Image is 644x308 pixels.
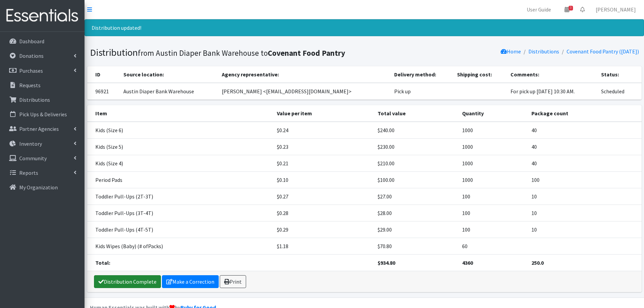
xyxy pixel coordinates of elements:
[19,125,59,132] p: Partner Agencies
[19,67,43,74] p: Purchases
[3,34,82,48] a: Dashboard
[3,181,82,194] a: My Organization
[19,52,44,59] p: Donations
[527,138,642,155] td: 40
[19,140,42,147] p: Inventory
[374,221,458,238] td: $29.00
[119,66,218,83] th: Source location:
[458,155,527,171] td: 1000
[458,238,527,254] td: 60
[527,221,642,238] td: 10
[87,238,273,254] td: Kids Wipes (Baby) (# ofPacks)
[87,66,119,83] th: ID
[268,48,345,58] b: Covenant Food Pantry
[87,122,273,139] td: Kids (Size 6)
[458,221,527,238] td: 100
[119,83,218,100] td: Austin Diaper Bank Warehouse
[374,171,458,188] td: $100.00
[87,171,273,188] td: Period Pads
[87,138,273,155] td: Kids (Size 5)
[3,108,82,121] a: Pick Ups & Deliveries
[273,122,374,139] td: $0.24
[374,205,458,221] td: $28.00
[85,19,644,36] div: Distribution updated!
[374,188,458,205] td: $27.00
[273,138,374,155] td: $0.23
[220,275,246,288] a: Print
[374,122,458,139] td: $240.00
[590,3,641,16] a: [PERSON_NAME]
[528,48,559,55] a: Distributions
[506,66,597,83] th: Comments:
[527,155,642,171] td: 40
[567,48,639,55] a: Covenant Food Pantry ([DATE])
[87,188,273,205] td: Toddler Pull-Ups (2T-3T)
[87,155,273,171] td: Kids (Size 4)
[458,188,527,205] td: 100
[531,259,544,266] strong: 250.0
[273,188,374,205] td: $0.27
[218,66,390,83] th: Agency representative:
[3,49,82,63] a: Donations
[87,205,273,221] td: Toddler Pull-Ups (3T-4T)
[521,3,556,16] a: User Guide
[87,221,273,238] td: Toddler Pull-Ups (4T-5T)
[527,105,642,122] th: Package count
[501,48,521,55] a: Home
[19,169,38,176] p: Reports
[138,48,345,58] small: from Austin Diaper Bank Warehouse to
[218,83,390,100] td: [PERSON_NAME] <[EMAIL_ADDRESS][DOMAIN_NAME]>
[374,238,458,254] td: $70.80
[273,221,374,238] td: $0.29
[87,105,273,122] th: Item
[458,138,527,155] td: 1000
[19,184,58,191] p: My Organization
[19,96,50,103] p: Distributions
[3,4,82,27] img: HumanEssentials
[374,155,458,171] td: $210.00
[19,82,41,89] p: Requests
[458,205,527,221] td: 100
[597,83,641,100] td: Scheduled
[273,205,374,221] td: $0.28
[90,47,362,58] h1: Distribution
[378,259,395,266] strong: $934.80
[3,122,82,136] a: Partner Agencies
[3,151,82,165] a: Community
[19,111,67,118] p: Pick Ups & Deliveries
[273,105,374,122] th: Value per item
[390,66,453,83] th: Delivery method:
[3,93,82,106] a: Distributions
[453,66,507,83] th: Shipping cost:
[19,38,44,45] p: Dashboard
[374,138,458,155] td: $230.00
[527,122,642,139] td: 40
[390,83,453,100] td: Pick up
[3,137,82,150] a: Inventory
[3,64,82,77] a: Purchases
[19,155,47,162] p: Community
[458,105,527,122] th: Quantity
[527,205,642,221] td: 10
[374,105,458,122] th: Total value
[569,6,573,10] span: 3
[559,3,575,16] a: 3
[458,122,527,139] td: 1000
[458,171,527,188] td: 1000
[162,275,219,288] a: Make a Correction
[462,259,473,266] strong: 4360
[94,275,161,288] a: Distribution Complete
[95,259,110,266] strong: Total:
[506,83,597,100] td: For pick up [DATE] 10:30 AM.
[87,83,119,100] td: 96921
[273,155,374,171] td: $0.21
[3,166,82,180] a: Reports
[527,188,642,205] td: 10
[527,171,642,188] td: 100
[273,238,374,254] td: $1.18
[597,66,641,83] th: Status:
[3,78,82,92] a: Requests
[273,171,374,188] td: $0.10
